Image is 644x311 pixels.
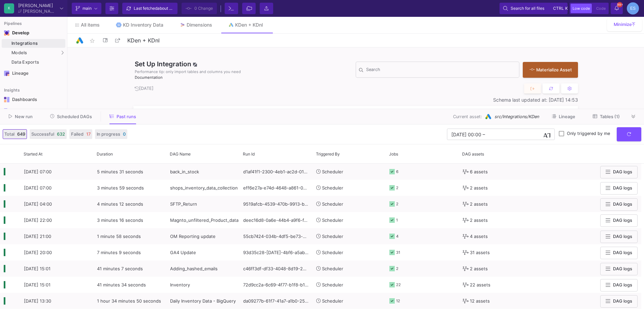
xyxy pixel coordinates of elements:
span: 6 assets [470,164,488,180]
a: Navigation iconDashboards [2,94,65,105]
span: Code [596,6,606,11]
span: 1 hour 34 minutes 50 seconds [97,298,161,304]
span: DAG logs [613,266,632,271]
button: Search for all filesctrlk [500,3,568,14]
button: Total649 [3,129,27,139]
span: 632 [57,131,65,137]
span: DAG logs [613,299,632,304]
button: DAG logs [600,166,638,178]
span: Inventory [170,282,190,287]
span: [DATE] 15:01 [24,282,51,287]
img: Navigation icon [4,108,9,114]
div: [PERSON_NAME] [18,3,57,8]
span: 4 minutes 12 seconds [97,201,143,207]
span: [DATE] 13:30 [24,298,51,304]
div: Last fetched [134,3,174,13]
span: DAG logs [613,185,632,191]
span: 17 [86,131,91,137]
span: SFTP_Return [170,201,197,207]
img: Navigation icon [4,71,9,76]
button: DAG logs [600,279,638,291]
span: main [83,3,92,13]
span: Adding_hashed_emails [170,266,218,271]
span: 41 minutes 34 seconds [97,282,146,287]
span: k [565,4,568,12]
div: 55cb7424-034b-4df5-be73-ecfbd2201006 [239,228,313,244]
span: [DATE] 07:00 [24,185,52,191]
span: [DATE] 15:01 [24,266,51,271]
span: 5 minutes 31 seconds [97,169,143,174]
span: GA4 Update [170,250,196,255]
span: Scheduler [322,185,343,191]
a: Integrations [2,39,65,48]
span: [DATE] 07:00 [24,169,52,174]
div: 12 [396,293,400,309]
span: Past runs [117,114,136,119]
span: Run Id [243,151,255,157]
mat-icon: star_border [88,37,96,45]
div: Set Up Integration [133,59,356,80]
span: Successful [31,131,54,137]
span: Duration [97,151,113,157]
input: Start datetime [451,132,481,137]
span: Scheduler [322,217,343,223]
a: Documentation [135,75,163,80]
button: DAG logs [600,231,638,243]
span: [DATE] 22:00 [24,217,52,223]
img: Tab icon [228,22,234,28]
span: 2 assets [470,196,488,212]
span: Scheduler [322,298,343,304]
button: DAG logs [600,214,638,227]
span: about 20 hours ago [157,6,194,11]
span: Only triggered by me [567,131,610,136]
div: 22 [396,277,401,293]
button: Failed17 [69,129,92,139]
span: Current asset: [453,113,482,120]
span: Scheduler [322,282,343,287]
span: OM Reporting update [170,234,216,239]
div: 93d35c28-[DATE]-4bf6-a5ab-6805e9a93def [239,244,313,261]
span: – [483,132,485,137]
div: eff6e27a-e74d-4648-a861-0bb4a6479086 [239,180,313,196]
img: Google Ads [485,113,492,120]
input: Search for Tables, Columns, etc. [366,68,516,74]
button: In progress0 [95,129,127,139]
span: Scheduler [322,234,343,239]
span: DAG logs [613,218,632,223]
span: DAG logs [613,250,632,255]
div: 2 [396,196,398,212]
span: All items [81,22,100,28]
button: Tables (1) [585,111,628,122]
span: back_in_stock [170,169,199,174]
div: Schema last updated at: [DATE] 14:53 [133,97,578,103]
span: Low code [573,6,590,11]
button: Successful632 [30,129,67,139]
span: Scheduler [322,250,343,255]
span: Magnto_unfiltered_Product_data [170,217,238,223]
div: Lineage [12,71,56,76]
div: 31 [396,245,400,261]
span: 99+ [617,2,622,7]
a: Navigation iconLineage [2,68,65,79]
button: DAG logs [600,247,638,259]
span: DAG logs [613,282,632,287]
div: Integrations [11,41,64,46]
div: 72d9cc2a-6c69-4f77-b1f8-b1dacb1c2ca4 [239,277,313,293]
div: KD Inventory Data [123,22,163,28]
span: [DATE] [135,86,154,91]
input: End datetime [486,132,530,137]
span: 649 [17,131,25,137]
span: 2 assets [470,180,488,196]
span: shops_inventory_data_collection [170,185,238,191]
div: Dashboards [12,97,56,102]
img: Navigation icon [4,30,9,36]
span: src/Integrations/KDen [494,113,539,120]
div: Dimensions [187,22,212,28]
button: DAG logs [600,263,638,275]
button: [DATE] [133,83,155,94]
button: DAG logs [600,295,638,308]
span: 3 minutes 59 seconds [97,185,144,191]
span: Search for all files [511,3,544,13]
button: Past runs [101,111,144,122]
span: 41 minutes 7 seconds [97,266,143,271]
